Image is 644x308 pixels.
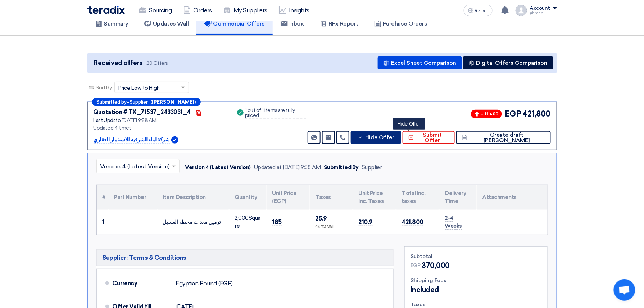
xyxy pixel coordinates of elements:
div: Egyptian Pound (EGP) [176,277,233,290]
span: 2,000 [235,215,249,221]
img: profile_test.png [516,5,527,16]
a: My Suppliers [218,3,273,18]
button: Submit Offer [403,131,455,144]
span: 370,000 [422,260,450,271]
button: Create draft [PERSON_NAME] [456,131,550,144]
span: 210.9 [359,218,373,226]
button: Excel Sheet Comparison [378,56,462,69]
span: Hide Offer [365,135,394,140]
div: ترميل معدات محطة الغسيل [163,218,223,226]
span: 25.9 [316,215,327,222]
a: Updates Wall [136,12,196,35]
span: Supplier [130,100,148,104]
span: Sort By [96,84,112,91]
p: شركة ابناء الشرقيه للاستثمار العقاري [94,136,170,144]
div: (14 %) VAT [316,224,347,230]
th: # [97,185,108,210]
div: Shipping Fees [411,277,541,284]
span: Submitted by [97,100,127,104]
div: Currency [113,275,170,292]
button: Digital Offers Comparison [463,56,553,69]
span: 421,800 [523,108,551,120]
b: ([PERSON_NAME]) [151,100,196,104]
div: Subtotal [411,253,541,260]
a: Sourcing [133,3,178,18]
div: ِAhmed [530,11,557,15]
span: Included [411,284,439,295]
div: Open chat [614,279,635,301]
div: Supplier [362,163,382,172]
th: Item Description [157,185,229,210]
button: العربية [464,5,493,16]
div: Quotation # TX_71537_2433031_4 [94,108,191,117]
span: Received offers [94,58,142,68]
a: Insights [273,3,315,18]
div: Version 4 (Latest Version) [185,163,251,172]
th: Taxes [310,185,353,210]
img: Verified Account [171,136,178,144]
span: EGP [411,262,421,269]
div: Updated at [DATE] 9:58 AM [254,163,321,172]
a: Summary [87,12,137,35]
a: Commercial Offers [196,12,273,35]
span: Price Low to High [118,84,160,92]
div: Submitted By [324,163,359,172]
span: 2-4 Weeks [445,215,462,230]
span: 185 [272,218,282,226]
span: 421,800 [402,218,424,226]
td: Square [229,210,267,235]
th: Total Inc. taxes [396,185,439,210]
h5: RFx Report [320,20,358,27]
h5: Purchase Orders [374,20,427,27]
h5: Inbox [281,20,304,27]
h5: Summary [95,20,129,27]
div: Updated 4 times [94,124,227,132]
div: – [92,98,201,106]
span: Create draft [PERSON_NAME] [469,132,545,143]
span: العربية [475,8,488,13]
span: + 11,400 [471,110,502,118]
div: 1 out of 1 items are fully priced [245,108,306,119]
a: Orders [178,3,218,18]
div: Hide Offer [393,118,425,130]
h5: Supplier: Terms & Conditions [96,249,394,266]
span: 20 Offers [146,60,168,67]
h5: Updates Wall [144,20,189,27]
th: Part Number [108,185,157,210]
th: Attachments [477,185,548,210]
a: RFx Report [312,12,366,35]
td: 1 [97,210,108,235]
th: Delivery Time [439,185,477,210]
a: Purchase Orders [366,12,435,35]
th: Unit Price Inc. Taxes [353,185,396,210]
button: Hide Offer [351,131,401,144]
th: Quantity [229,185,267,210]
h5: Commercial Offers [204,20,265,27]
span: EGP [505,108,521,120]
img: Teradix logo [87,6,125,14]
th: Unit Price (EGP) [267,185,310,210]
div: Account [530,5,550,12]
span: Last Update [94,117,121,123]
a: Inbox [273,12,312,35]
span: Submit Offer [416,132,449,143]
span: [DATE] 9:58 AM [122,117,157,123]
